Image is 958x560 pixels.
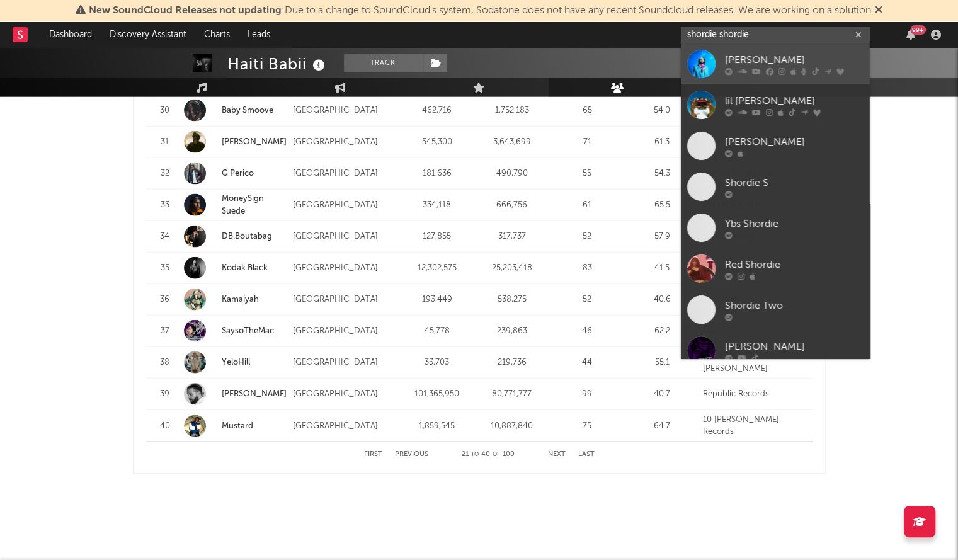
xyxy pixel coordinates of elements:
div: 1,752,183 [477,105,546,117]
div: [GEOGRAPHIC_DATA] [293,105,396,117]
div: 33,703 [402,357,471,369]
div: 39 [152,388,178,401]
a: Baby Smoove [222,106,273,115]
a: Charts [195,22,239,47]
div: 55.1 [628,357,697,369]
button: Previous [395,451,428,458]
a: Shordie S [681,166,870,207]
div: 83 [552,262,621,275]
div: [GEOGRAPHIC_DATA] [293,388,396,401]
div: 61.3 [628,136,697,149]
button: Last [578,451,595,458]
div: 54.3 [628,168,697,180]
a: lil [PERSON_NAME] [681,84,870,125]
a: Shordie Two [681,289,870,330]
div: [GEOGRAPHIC_DATA] [293,168,396,180]
a: Mustard [184,415,287,437]
div: Ybs Shordie [725,216,864,231]
div: [PERSON_NAME] [725,134,864,149]
a: [PERSON_NAME] [681,330,870,371]
div: [GEOGRAPHIC_DATA] [293,262,396,275]
div: 41.5 [628,262,697,275]
div: 10,887,840 [477,420,546,433]
a: Baby Smoove [184,100,287,122]
div: 40.6 [628,294,697,306]
a: SaysoTheMac [222,327,274,335]
a: [PERSON_NAME] [222,390,287,398]
a: G Perico [222,169,254,178]
div: 45,778 [402,325,471,338]
div: 37 [152,325,178,338]
div: [GEOGRAPHIC_DATA] [293,357,396,369]
a: [PERSON_NAME] [222,138,287,146]
a: Ybs Shordie [681,207,870,248]
div: 181,636 [402,168,471,180]
div: Republic Records [703,388,806,401]
div: 54.0 [628,105,697,117]
div: 12,302,575 [402,262,471,275]
a: YeloHill [184,351,287,374]
div: 334,118 [402,199,471,212]
div: 36 [152,294,178,306]
button: Track [344,54,423,72]
div: 38 [152,357,178,369]
div: Red Shordie [725,257,864,272]
a: MoneySign Suede [184,193,287,217]
div: 35 [152,262,178,275]
div: [PERSON_NAME] [725,52,864,67]
div: 21 40 100 [453,447,523,462]
div: YeloHill & [PERSON_NAME] [703,350,806,375]
div: [GEOGRAPHIC_DATA] [293,325,396,338]
div: [PERSON_NAME] [725,339,864,354]
div: Haiti Babii [227,54,328,74]
div: 239,863 [477,325,546,338]
div: [GEOGRAPHIC_DATA] [293,294,396,306]
span: to [471,452,479,457]
div: Shordie S [725,175,864,190]
div: 219,736 [477,357,546,369]
a: Mustard [222,422,253,430]
a: Kodak Black [184,257,287,279]
div: 34 [152,231,178,243]
a: [PERSON_NAME] [681,43,870,84]
div: 99 + [910,25,926,35]
div: 40 [152,420,178,433]
div: 71 [552,136,621,149]
a: MoneySign Suede [222,195,264,215]
div: 31 [152,136,178,149]
div: 666,756 [477,199,546,212]
div: 99 [552,388,621,401]
button: Next [548,451,566,458]
div: 61 [552,199,621,212]
a: [PERSON_NAME] [184,383,287,405]
span: New SoundCloud Releases not updating [89,6,282,16]
button: 99+ [906,30,915,40]
div: 64.7 [628,420,697,433]
div: [GEOGRAPHIC_DATA] [293,199,396,212]
div: 10 [PERSON_NAME] Records [703,414,806,438]
div: 65 [552,105,621,117]
div: lil [PERSON_NAME] [725,93,864,108]
div: Shordie Two [725,298,864,313]
span: : Due to a change to SoundCloud's system, Sodatone does not have any recent Soundcloud releases. ... [89,6,871,16]
div: 55 [552,168,621,180]
a: Kamaiyah [222,295,259,304]
div: 32 [152,168,178,180]
span: of [493,452,500,457]
div: [GEOGRAPHIC_DATA] [293,420,396,433]
div: 1,859,545 [402,420,471,433]
button: First [364,451,382,458]
a: [PERSON_NAME] [681,125,870,166]
a: [PERSON_NAME] [184,131,287,153]
div: 52 [552,294,621,306]
span: Dismiss [875,6,882,16]
a: Dashboard [40,22,101,47]
div: 538,275 [477,294,546,306]
div: [GEOGRAPHIC_DATA] [293,231,396,243]
a: SaysoTheMac [184,320,287,342]
div: 52 [552,231,621,243]
input: Search for artists [681,27,870,43]
a: Red Shordie [681,248,870,289]
div: 127,855 [402,231,471,243]
a: DB.Boutabag [184,226,287,248]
